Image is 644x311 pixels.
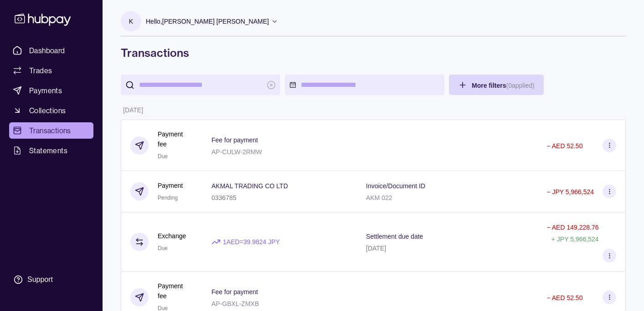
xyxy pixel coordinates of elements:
[29,145,67,156] span: Statements
[9,62,93,79] a: Trades
[366,233,423,240] p: Settlement due date
[506,82,534,89] p: ( 0 applied)
[211,148,262,155] p: AP-CULW-2RMW
[158,231,186,241] p: Exchange
[223,237,280,247] p: 1 AED = 39.9824 JPY
[123,106,143,114] p: [DATE]
[158,245,168,251] span: Due
[9,82,93,99] a: Payments
[139,75,262,95] input: search
[158,281,193,301] p: Payment fee
[366,245,386,252] p: [DATE]
[9,42,93,59] a: Dashboard
[121,45,626,60] h1: Transactions
[366,194,392,201] p: AKM 022
[211,182,288,190] p: AKMAL TRADING CO LTD
[29,65,52,76] span: Trades
[29,85,62,96] span: Payments
[211,300,259,307] p: AP-GBXL-ZMXB
[158,129,193,149] p: Payment fee
[546,188,594,196] p: − JPY 5,966,524
[27,275,53,285] div: Support
[211,136,258,144] p: Fee for payment
[366,182,425,190] p: Invoice/Document ID
[546,294,582,301] p: − AED 52.50
[158,195,178,201] span: Pending
[211,194,237,201] p: 0336785
[29,105,66,116] span: Collections
[29,125,71,136] span: Transactions
[546,142,582,150] p: − AED 52.50
[9,142,93,159] a: Statements
[29,45,65,56] span: Dashboard
[211,288,258,296] p: Fee for payment
[9,270,93,289] a: Support
[472,82,535,89] span: More filters
[129,16,133,26] p: K
[9,102,93,119] a: Collections
[551,236,599,243] p: + JPY 5,966,524
[146,16,269,26] p: Hello, [PERSON_NAME] [PERSON_NAME]
[449,75,544,95] button: More filters(0applied)
[158,181,183,191] p: Payment
[546,224,598,231] p: − AED 149,228.76
[9,122,93,139] a: Transactions
[158,153,168,160] span: Due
